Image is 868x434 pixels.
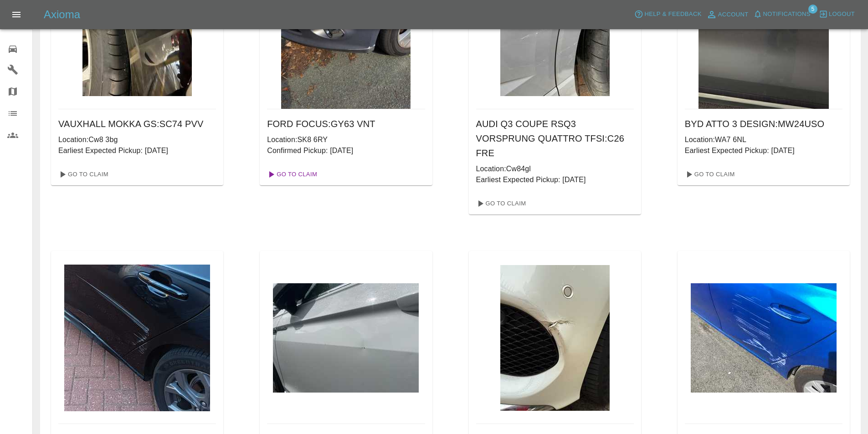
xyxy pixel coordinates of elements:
button: Open drawer [5,4,27,26]
a: Account [704,7,751,22]
p: Location: WA7 6NL [685,134,842,145]
button: Logout [817,7,857,21]
h6: AUDI Q3 COUPE RSQ3 VORSPRUNG QUATTRO TFSI : C26 FRE [476,117,634,160]
span: Notifications [763,9,811,20]
span: Account [718,10,749,20]
h5: Axioma [44,7,80,22]
a: Go To Claim [263,167,319,182]
a: Go To Claim [473,196,529,211]
h6: FORD FOCUS : GY63 VNT [267,117,425,131]
button: Help & Feedback [632,7,704,21]
span: 5 [808,5,817,14]
p: Confirmed Pickup: [DATE] [267,145,425,156]
p: Earliest Expected Pickup: [DATE] [476,174,634,185]
p: Location: Cw84gl [476,163,634,174]
button: Notifications [751,7,813,21]
h6: VAUXHALL MOKKA GS : SC74 PVV [58,117,216,131]
a: Go To Claim [55,167,111,182]
a: Go To Claim [681,167,737,182]
p: Location: Cw8 3bg [58,134,216,145]
span: Help & Feedback [644,9,701,20]
p: Earliest Expected Pickup: [DATE] [685,145,842,156]
span: Logout [829,9,855,20]
h6: BYD ATTO 3 DESIGN : MW24USO [685,117,842,131]
p: Location: SK8 6RY [267,134,425,145]
p: Earliest Expected Pickup: [DATE] [58,145,216,156]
